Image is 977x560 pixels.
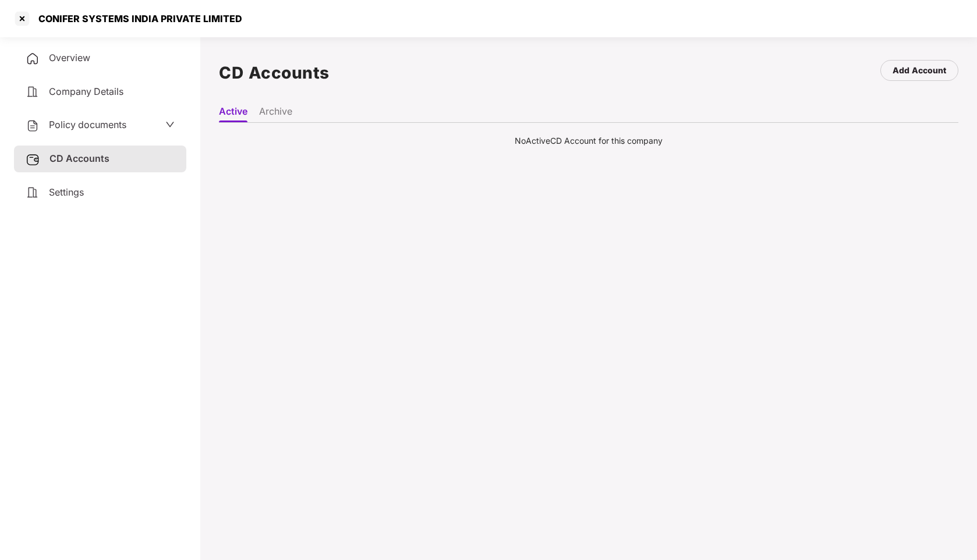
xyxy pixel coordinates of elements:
[49,119,126,130] span: Policy documents
[893,64,946,77] div: Add Account
[26,52,40,66] img: svg+xml;base64,PHN2ZyB4bWxucz0iaHR0cDovL3d3dy53My5vcmcvMjAwMC9zdmciIHdpZHRoPSIyNCIgaGVpZ2h0PSIyNC...
[26,85,40,99] img: svg+xml;base64,PHN2ZyB4bWxucz0iaHR0cDovL3d3dy53My5vcmcvMjAwMC9zdmciIHdpZHRoPSIyNCIgaGVpZ2h0PSIyNC...
[259,105,292,122] li: Archive
[49,52,90,63] span: Overview
[219,60,330,86] h1: CD Accounts
[49,86,123,97] span: Company Details
[219,105,247,122] li: Active
[31,13,242,24] div: CONIFER SYSTEMS INDIA PRIVATE LIMITED
[49,186,84,198] span: Settings
[219,134,958,147] div: No Active CD Account for this company
[26,153,40,166] img: svg+xml;base64,PHN2ZyB3aWR0aD0iMjUiIGhlaWdodD0iMjQiIHZpZXdCb3g9IjAgMCAyNSAyNCIgZmlsbD0ibm9uZSIgeG...
[26,186,40,200] img: svg+xml;base64,PHN2ZyB4bWxucz0iaHR0cDovL3d3dy53My5vcmcvMjAwMC9zdmciIHdpZHRoPSIyNCIgaGVpZ2h0PSIyNC...
[49,153,109,164] span: CD Accounts
[26,119,40,133] img: svg+xml;base64,PHN2ZyB4bWxucz0iaHR0cDovL3d3dy53My5vcmcvMjAwMC9zdmciIHdpZHRoPSIyNCIgaGVpZ2h0PSIyNC...
[165,120,175,129] span: down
